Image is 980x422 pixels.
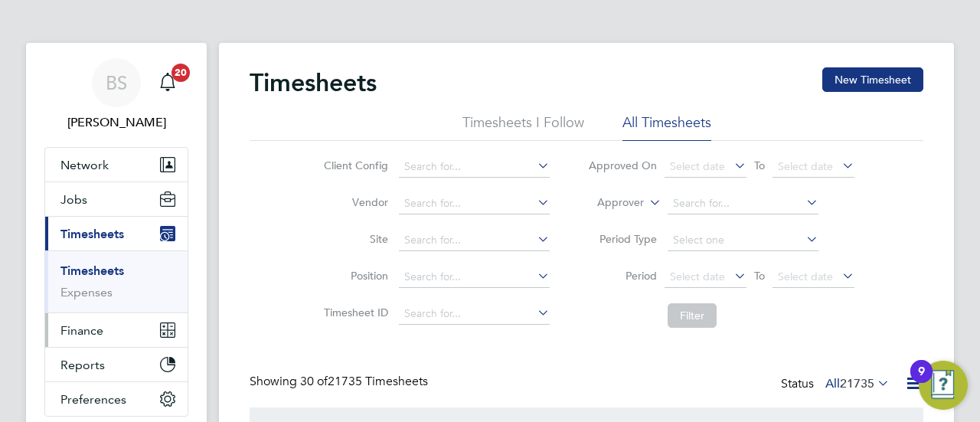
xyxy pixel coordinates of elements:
[668,193,818,214] input: Search for...
[399,303,550,325] input: Search for...
[668,230,818,251] input: Select one
[462,113,584,141] li: Timesheets I Follow
[45,217,188,250] button: Timesheets
[622,113,711,141] li: All Timesheets
[840,376,874,391] span: 21735
[44,113,188,132] span: Beth Seddon
[399,230,550,251] input: Search for...
[588,159,657,172] label: Approved On
[668,303,717,328] button: Filter
[60,263,124,278] a: Timesheets
[60,285,113,299] a: Expenses
[918,371,925,391] div: 9
[45,348,188,381] button: Reports
[319,232,388,246] label: Site
[778,270,833,283] span: Select date
[588,232,657,246] label: Period Type
[825,376,890,391] label: All
[822,67,923,92] button: New Timesheet
[781,374,893,395] div: Status
[45,250,188,312] div: Timesheets
[399,267,550,288] input: Search for...
[300,374,428,389] span: 21735 Timesheets
[45,382,188,416] button: Preferences
[60,392,126,407] span: Preferences
[919,361,968,410] button: Open Resource Center, 9 new notifications
[319,306,388,319] label: Timesheet ID
[670,159,725,173] span: Select date
[300,374,328,389] span: 30 of
[588,269,657,283] label: Period
[152,58,183,107] a: 20
[106,73,127,93] span: BS
[250,374,431,390] div: Showing
[319,269,388,283] label: Position
[399,156,550,178] input: Search for...
[60,227,124,241] span: Timesheets
[399,193,550,214] input: Search for...
[60,158,109,172] span: Network
[778,159,833,173] span: Select date
[250,67,377,98] h2: Timesheets
[60,192,87,207] span: Jobs
[750,155,769,175] span: To
[60,323,103,338] span: Finance
[575,195,644,211] label: Approver
[670,270,725,283] span: Select date
[45,148,188,182] button: Network
[45,313,188,347] button: Finance
[319,159,388,172] label: Client Config
[750,266,769,286] span: To
[45,182,188,216] button: Jobs
[60,358,105,372] span: Reports
[171,64,190,82] span: 20
[319,195,388,209] label: Vendor
[44,58,188,132] a: BS[PERSON_NAME]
